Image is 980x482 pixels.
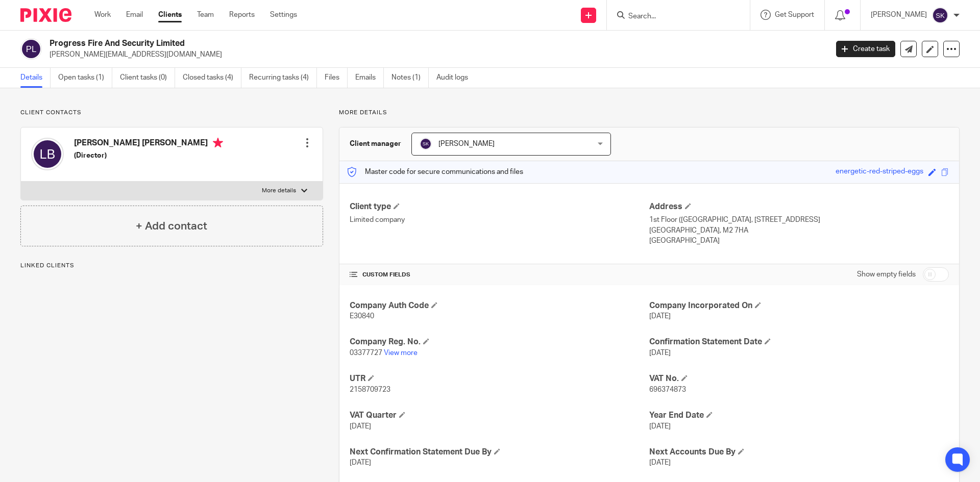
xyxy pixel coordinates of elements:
[932,7,948,23] img: svg%3E
[649,423,671,430] span: [DATE]
[649,225,949,236] p: [GEOGRAPHIC_DATA], M2 7HA
[213,138,223,148] i: Primary
[158,10,182,20] a: Clients
[350,447,649,458] h4: Next Confirmation Statement Due By
[339,109,960,117] p: More details
[350,313,374,320] span: E30840
[20,262,323,270] p: Linked clients
[136,218,207,234] h4: + Add contact
[126,10,143,20] a: Email
[262,187,296,195] p: More details
[20,109,323,117] p: Client contacts
[649,201,949,212] h4: Address
[50,49,821,60] p: [PERSON_NAME][EMAIL_ADDRESS][DOMAIN_NAME]
[857,269,916,280] label: Show empty fields
[350,300,649,311] h4: Company Auth Code
[350,386,390,393] span: 2158709723
[384,349,418,357] a: View more
[350,215,649,225] p: Limited company
[20,8,71,22] img: Pixie
[355,68,384,88] a: Emails
[31,138,64,170] img: svg%3E
[350,459,371,466] span: [DATE]
[350,410,649,421] h4: VAT Quarter
[20,68,51,88] a: Details
[420,138,432,150] img: svg%3E
[649,447,949,458] h4: Next Accounts Due By
[350,423,371,430] span: [DATE]
[649,236,949,246] p: [GEOGRAPHIC_DATA]
[350,337,649,347] h4: Company Reg. No.
[649,373,949,384] h4: VAT No.
[94,10,111,20] a: Work
[50,38,667,49] h2: Progress Fire And Security Limited
[871,10,927,20] p: [PERSON_NAME]
[20,38,42,60] img: svg%3E
[649,410,949,421] h4: Year End Date
[836,166,923,178] div: energetic-red-striped-eggs
[74,138,223,150] h4: [PERSON_NAME] [PERSON_NAME]
[350,271,649,279] h4: CUSTOM FIELDS
[350,201,649,212] h4: Client type
[436,68,476,88] a: Audit logs
[350,349,382,357] span: 03377727
[270,10,297,20] a: Settings
[350,373,649,384] h4: UTR
[347,167,523,177] p: Master code for secure communications and files
[649,313,671,320] span: [DATE]
[438,140,495,147] span: [PERSON_NAME]
[197,10,214,20] a: Team
[649,215,949,225] p: 1st Floor ([GEOGRAPHIC_DATA], [STREET_ADDRESS]
[649,349,671,357] span: [DATE]
[775,11,814,18] span: Get Support
[649,459,671,466] span: [DATE]
[649,337,949,347] h4: Confirmation Statement Date
[391,68,429,88] a: Notes (1)
[74,150,223,161] h5: (Director)
[249,68,317,88] a: Recurring tasks (4)
[229,10,255,20] a: Reports
[325,68,348,88] a: Files
[120,68,175,88] a: Client tasks (0)
[836,41,895,57] a: Create task
[627,12,719,21] input: Search
[350,139,401,149] h3: Client manager
[183,68,241,88] a: Closed tasks (4)
[649,300,949,311] h4: Company Incorporated On
[649,386,686,393] span: 696374873
[58,68,112,88] a: Open tasks (1)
